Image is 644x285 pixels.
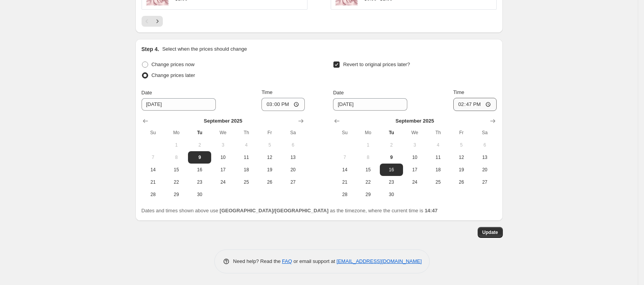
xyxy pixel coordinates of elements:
[333,151,356,164] button: Sunday September 7 2025
[191,130,208,136] span: Tu
[261,89,272,95] span: Time
[214,130,231,136] span: We
[487,116,498,126] button: Show next month, October 2025
[453,179,470,185] span: 26
[403,164,426,176] button: Wednesday September 17 2025
[258,164,281,176] button: Friday September 19 2025
[450,126,473,139] th: Friday
[235,176,258,188] button: Thursday September 25 2025
[429,154,446,160] span: 11
[188,188,211,201] button: Tuesday September 30 2025
[403,126,426,139] th: Wednesday
[476,154,493,160] span: 13
[337,258,422,264] a: [EMAIL_ADDRESS][DOMAIN_NAME]
[188,126,211,139] th: Tuesday
[188,151,211,164] button: Today Tuesday September 9 2025
[284,130,301,136] span: Sa
[429,167,446,173] span: 18
[331,116,342,126] button: Show previous month, August 2025
[152,72,195,78] span: Change prices later
[211,151,234,164] button: Wednesday September 10 2025
[473,139,496,151] button: Saturday September 6 2025
[360,142,377,148] span: 1
[476,167,493,173] span: 20
[473,151,496,164] button: Saturday September 13 2025
[165,164,188,176] button: Monday September 15 2025
[473,126,496,139] th: Saturday
[214,154,231,160] span: 10
[261,167,278,173] span: 19
[476,142,493,148] span: 6
[383,167,400,173] span: 16
[360,179,377,185] span: 22
[473,164,496,176] button: Saturday September 20 2025
[476,179,493,185] span: 27
[383,142,400,148] span: 2
[383,191,400,198] span: 30
[429,142,446,148] span: 4
[284,154,301,160] span: 13
[403,151,426,164] button: Wednesday September 10 2025
[152,16,163,27] button: Next
[333,164,356,176] button: Sunday September 14 2025
[357,176,380,188] button: Monday September 22 2025
[165,126,188,139] th: Monday
[336,191,353,198] span: 28
[281,176,304,188] button: Saturday September 27 2025
[261,179,278,185] span: 26
[380,126,403,139] th: Tuesday
[425,208,437,213] b: 14:47
[261,98,305,111] input: 12:00
[145,191,162,198] span: 28
[429,130,446,136] span: Th
[360,130,377,136] span: Mo
[168,167,185,173] span: 15
[336,179,353,185] span: 21
[165,151,188,164] button: Monday September 8 2025
[281,164,304,176] button: Saturday September 20 2025
[406,142,423,148] span: 3
[450,151,473,164] button: Friday September 12 2025
[142,126,165,139] th: Sunday
[258,139,281,151] button: Friday September 5 2025
[258,151,281,164] button: Friday September 12 2025
[453,154,470,160] span: 12
[188,176,211,188] button: Tuesday September 23 2025
[235,151,258,164] button: Thursday September 11 2025
[333,126,356,139] th: Sunday
[235,164,258,176] button: Thursday September 18 2025
[281,139,304,151] button: Saturday September 6 2025
[238,154,255,160] span: 11
[357,126,380,139] th: Monday
[211,164,234,176] button: Wednesday September 17 2025
[380,139,403,151] button: Tuesday September 2 2025
[165,188,188,201] button: Monday September 29 2025
[235,139,258,151] button: Thursday September 4 2025
[261,130,278,136] span: Fr
[165,176,188,188] button: Monday September 22 2025
[476,130,493,136] span: Sa
[142,188,165,201] button: Sunday September 28 2025
[403,176,426,188] button: Wednesday September 24 2025
[142,90,152,96] span: Date
[426,139,449,151] button: Thursday September 4 2025
[336,130,353,136] span: Su
[168,130,185,136] span: Mo
[383,179,400,185] span: 23
[214,167,231,173] span: 17
[450,176,473,188] button: Friday September 26 2025
[235,126,258,139] th: Thursday
[168,154,185,160] span: 8
[426,151,449,164] button: Thursday September 11 2025
[214,179,231,185] span: 24
[145,154,162,160] span: 7
[426,176,449,188] button: Thursday September 25 2025
[211,126,234,139] th: Wednesday
[261,154,278,160] span: 12
[142,16,163,27] nav: Pagination
[383,154,400,160] span: 9
[406,179,423,185] span: 24
[191,167,208,173] span: 16
[380,151,403,164] button: Today Tuesday September 9 2025
[360,154,377,160] span: 8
